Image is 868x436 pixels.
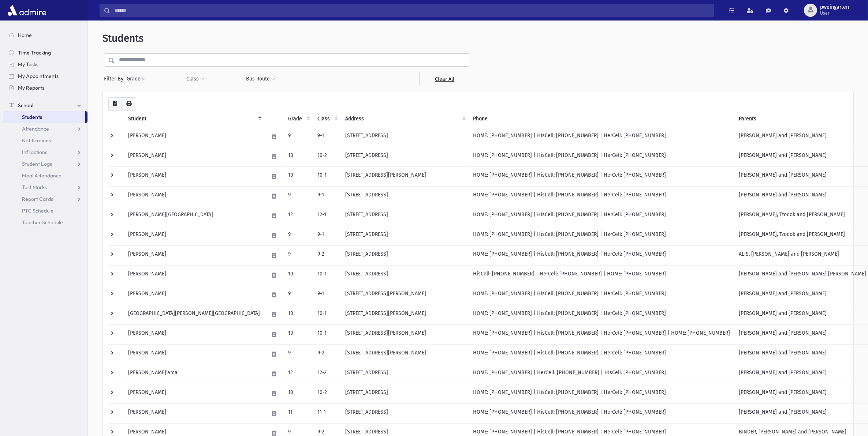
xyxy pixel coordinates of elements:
span: Home [18,32,32,38]
span: Infractions [22,149,47,155]
td: [PERSON_NAME] [124,344,264,364]
td: [PERSON_NAME] [124,166,264,186]
td: [GEOGRAPHIC_DATA][PERSON_NAME][GEOGRAPHIC_DATA] [124,305,264,324]
span: My Reports [18,84,44,91]
td: HOME: [PHONE_NUMBER] | HisCell: [PHONE_NUMBER] | HerCell: [PHONE_NUMBER] [469,206,734,226]
td: 10-2 [313,384,341,403]
td: [STREET_ADDRESS][PERSON_NAME] [341,324,469,344]
td: [PERSON_NAME][GEOGRAPHIC_DATA] [124,206,264,226]
td: [STREET_ADDRESS][PERSON_NAME] [341,166,469,186]
td: HOME: [PHONE_NUMBER] | HisCell: [PHONE_NUMBER] | HerCell: [PHONE_NUMBER] [469,384,734,403]
td: [PERSON_NAME] [124,403,264,423]
a: Report Cards [3,193,87,205]
td: HOME: [PHONE_NUMBER] | HisCell: [PHONE_NUMBER] | HerCell: [PHONE_NUMBER] [469,226,734,245]
span: PTC Schedule [22,207,53,214]
td: [PERSON_NAME]'ama [124,364,264,384]
td: 10 [284,384,313,403]
span: Filter By [104,75,126,83]
td: [STREET_ADDRESS][PERSON_NAME] [341,305,469,324]
td: HOME: [PHONE_NUMBER] | HisCell: [PHONE_NUMBER] | HerCell: [PHONE_NUMBER] [469,166,734,186]
td: HOME: [PHONE_NUMBER] | HisCell: [PHONE_NUMBER] | HerCell: [PHONE_NUMBER] [469,305,734,324]
td: 10-1 [313,166,341,186]
span: Test Marks [22,184,47,191]
a: School [3,99,87,111]
input: Search [110,4,714,17]
td: 9-1 [313,186,341,206]
td: HisCell: [PHONE_NUMBER] | HerCell: [PHONE_NUMBER] | HOME: [PHONE_NUMBER] [469,265,734,285]
a: Students [3,111,85,123]
td: [PERSON_NAME] [124,384,264,403]
td: [STREET_ADDRESS] [341,127,469,147]
td: 12-2 [313,364,341,384]
button: CSV [108,97,122,110]
td: [STREET_ADDRESS] [341,245,469,265]
td: [PERSON_NAME] [124,324,264,344]
a: Attendance [3,123,87,135]
a: My Appointments [3,70,87,82]
span: Students [22,114,42,120]
td: 9 [284,344,313,364]
td: HOME: [PHONE_NUMBER] | HisCell: [PHONE_NUMBER] | HerCell: [PHONE_NUMBER] [469,344,734,364]
td: [PERSON_NAME] [124,265,264,285]
td: 10 [284,147,313,166]
button: Class [186,72,204,86]
a: Home [3,29,87,41]
td: [PERSON_NAME] [124,245,264,265]
img: AdmirePro [6,3,48,18]
td: 9-1 [313,127,341,147]
button: Bus Route [246,72,276,86]
td: HOME: [PHONE_NUMBER] | HisCell: [PHONE_NUMBER] | HerCell: [PHONE_NUMBER] [469,285,734,305]
td: [STREET_ADDRESS][PERSON_NAME] [341,285,469,305]
td: HOME: [PHONE_NUMBER] | HisCell: [PHONE_NUMBER] | HerCell: [PHONE_NUMBER] [469,245,734,265]
th: Student: activate to sort column descending [124,110,264,127]
td: [PERSON_NAME] [124,226,264,245]
span: Time Tracking [18,49,51,56]
td: 9 [284,127,313,147]
td: 9-2 [313,344,341,364]
span: Attendance [22,125,49,132]
td: 12-1 [313,206,341,226]
td: [STREET_ADDRESS] [341,226,469,245]
td: 10 [284,305,313,324]
a: Infractions [3,146,87,158]
span: Students [103,32,144,44]
td: 9 [284,245,313,265]
span: Report Cards [22,196,53,202]
td: [PERSON_NAME] [124,127,264,147]
td: HOME: [PHONE_NUMBER] | HisCell: [PHONE_NUMBER] | HerCell: [PHONE_NUMBER] [469,403,734,423]
td: [STREET_ADDRESS] [341,265,469,285]
span: Teacher Schedule [22,219,63,226]
a: My Reports [3,82,87,94]
td: [STREET_ADDRESS] [341,384,469,403]
td: 12 [284,206,313,226]
a: My Tasks [3,59,87,70]
span: My Tasks [18,61,38,68]
td: 9-2 [313,245,341,265]
button: Grade [126,72,146,86]
td: 10 [284,265,313,285]
td: [STREET_ADDRESS] [341,147,469,166]
td: 9 [284,285,313,305]
th: Phone [469,110,734,127]
td: HOME: [PHONE_NUMBER] | HerCell: [PHONE_NUMBER] | HisCell: [PHONE_NUMBER] [469,364,734,384]
a: PTC Schedule [3,205,87,217]
a: Time Tracking [3,47,87,59]
a: Clear All [419,72,470,86]
td: 11-1 [313,403,341,423]
span: User [820,10,849,16]
td: [PERSON_NAME] [124,285,264,305]
td: 10-2 [313,147,341,166]
td: 9 [284,186,313,206]
button: Print [122,97,136,110]
td: [PERSON_NAME] [124,186,264,206]
th: Grade: activate to sort column ascending [284,110,313,127]
a: Teacher Schedule [3,217,87,228]
span: School [18,102,33,109]
a: Student Logs [3,158,87,170]
span: pweingarten [820,4,849,10]
td: [STREET_ADDRESS] [341,364,469,384]
td: 10-1 [313,324,341,344]
td: 12 [284,364,313,384]
td: HOME: [PHONE_NUMBER] | HisCell: [PHONE_NUMBER] | HerCell: [PHONE_NUMBER] [469,186,734,206]
th: Address: activate to sort column ascending [341,110,469,127]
